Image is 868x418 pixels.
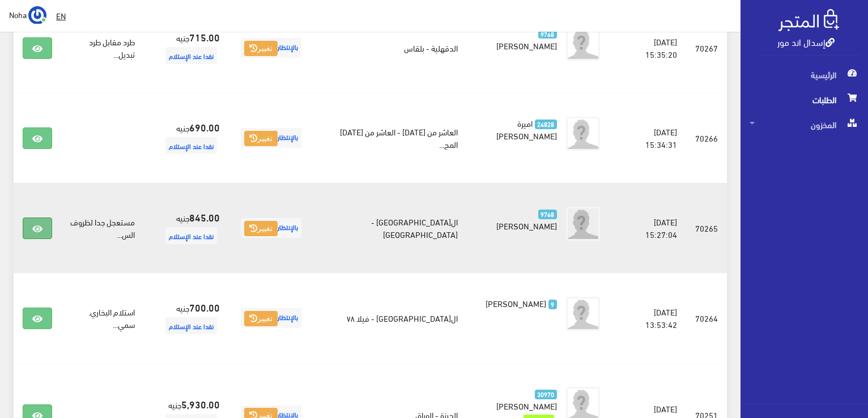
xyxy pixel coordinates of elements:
a: 30970 [PERSON_NAME] [485,387,557,412]
span: الطلبات [750,87,859,112]
span: 9 [548,300,557,309]
td: الدقهلية - بلقاس [313,3,466,93]
u: EN [56,8,66,23]
td: مستعجل جدا لظروف الس... [61,183,144,273]
span: نقدا عند الإستلام [165,47,217,64]
td: [DATE] 13:53:42 [618,273,687,363]
td: [DATE] 15:34:31 [618,93,687,183]
td: جنيه [144,3,229,93]
img: ... [28,6,46,24]
td: ال[GEOGRAPHIC_DATA] - فيلا ٧٨ [313,273,466,363]
span: بالإنتظار [241,38,301,58]
a: المخزون [741,112,868,137]
span: بالإنتظار [241,128,301,148]
td: طرد مقابل طرد تبديل... [61,3,144,93]
span: [PERSON_NAME] [486,295,546,311]
td: 70266 [686,93,727,183]
button: تغيير [244,131,278,147]
img: . [778,9,839,31]
span: المخزون [750,112,859,137]
strong: 700.00 [189,300,220,314]
td: 70265 [686,183,727,273]
a: الرئيسية [741,62,868,87]
a: 9768 [PERSON_NAME] [485,207,557,232]
button: تغيير [244,41,278,57]
img: avatar.png [566,297,600,331]
iframe: Drift Widget Chat Controller [14,340,57,383]
span: 24828 [535,120,557,129]
span: Noha [9,7,27,22]
td: [DATE] 15:35:20 [618,3,687,93]
img: avatar.png [566,207,600,241]
span: 9768 [538,210,557,219]
img: avatar.png [566,117,600,151]
a: 9 [PERSON_NAME] [485,297,557,309]
td: ال[GEOGRAPHIC_DATA] - [GEOGRAPHIC_DATA] [313,183,466,273]
span: [PERSON_NAME] [496,37,557,53]
td: [DATE] 15:27:04 [618,183,687,273]
a: إسدال اند مور [777,33,835,50]
td: جنيه [144,273,229,363]
strong: 845.00 [189,210,220,224]
span: بالإنتظار [241,218,301,238]
a: 24828 اميرة [PERSON_NAME] [485,117,557,142]
span: 30970 [535,390,557,399]
span: نقدا عند الإستلام [165,137,217,154]
span: 9768 [538,29,557,39]
span: بالإنتظار [241,308,301,328]
span: الرئيسية [750,62,859,87]
td: العاشر من [DATE] - العاشر من [DATE] المج... [313,93,466,183]
a: الطلبات [741,87,868,112]
td: جنيه [144,183,229,273]
a: EN [52,6,70,26]
td: 70267 [686,3,727,93]
span: [PERSON_NAME] [496,398,557,413]
strong: 715.00 [189,29,220,44]
strong: 690.00 [189,120,220,134]
td: استلام البخاري. سمي... [61,273,144,363]
td: جنيه [144,93,229,183]
img: avatar.png [566,27,600,61]
a: ... Noha [9,6,46,24]
span: نقدا عند الإستلام [165,317,217,334]
a: 9768 [PERSON_NAME] [485,27,557,52]
button: تغيير [244,221,278,237]
strong: 5,930.00 [181,396,220,411]
td: 70264 [686,273,727,363]
span: [PERSON_NAME] [496,217,557,233]
span: اميرة [PERSON_NAME] [496,115,557,143]
span: نقدا عند الإستلام [165,227,217,244]
button: تغيير [244,311,278,327]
